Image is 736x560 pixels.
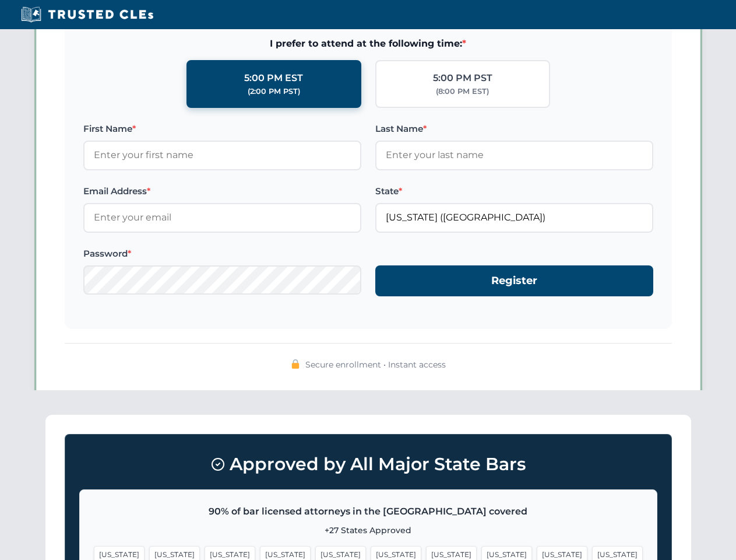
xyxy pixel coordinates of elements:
[248,86,300,97] div: (2:00 PM PST)
[291,359,300,369] img: 🔒
[83,184,361,198] label: Email Address
[83,247,361,261] label: Password
[83,141,361,170] input: Enter your first name
[83,36,653,51] span: I prefer to attend at the following time:
[436,86,489,97] div: (8:00 PM EST)
[305,358,446,371] span: Secure enrollment • Instant access
[79,449,657,480] h3: Approved by All Major State Bars
[94,524,643,537] p: +27 States Approved
[244,71,303,86] div: 5:00 PM EST
[375,141,653,170] input: Enter your last name
[433,71,492,86] div: 5:00 PM PST
[94,504,643,519] p: 90% of bar licensed attorneys in the [GEOGRAPHIC_DATA] covered
[375,122,653,136] label: Last Name
[83,203,361,232] input: Enter your email
[17,6,157,23] img: Trusted CLEs
[375,184,653,198] label: State
[375,265,653,296] button: Register
[83,122,361,136] label: First Name
[375,203,653,232] input: Florida (FL)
